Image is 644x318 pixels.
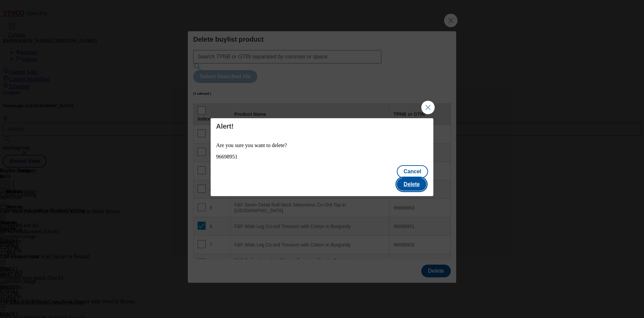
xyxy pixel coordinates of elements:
[216,154,428,160] div: 96698951
[216,142,428,148] p: Are you sure you want to delete?
[397,165,428,178] button: Cancel
[216,122,428,130] h4: Alert!
[397,178,426,191] button: Delete
[211,118,433,196] div: Modal
[421,101,435,114] button: Close Modal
